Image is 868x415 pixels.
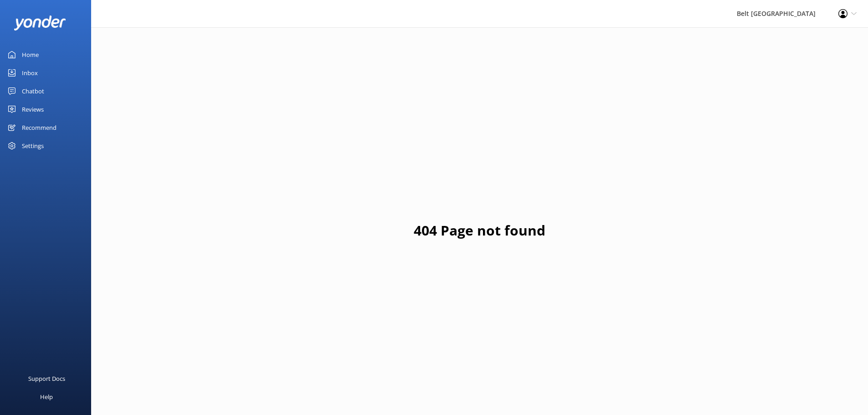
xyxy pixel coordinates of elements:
[22,46,39,64] div: Home
[22,137,44,155] div: Settings
[414,220,545,241] h1: 404 Page not found
[14,15,66,31] img: yonder-white-logo.png
[22,118,56,137] div: Recommend
[40,388,53,406] div: Help
[22,100,44,118] div: Reviews
[22,64,38,82] div: Inbox
[22,82,44,100] div: Chatbot
[28,369,65,388] div: Support Docs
